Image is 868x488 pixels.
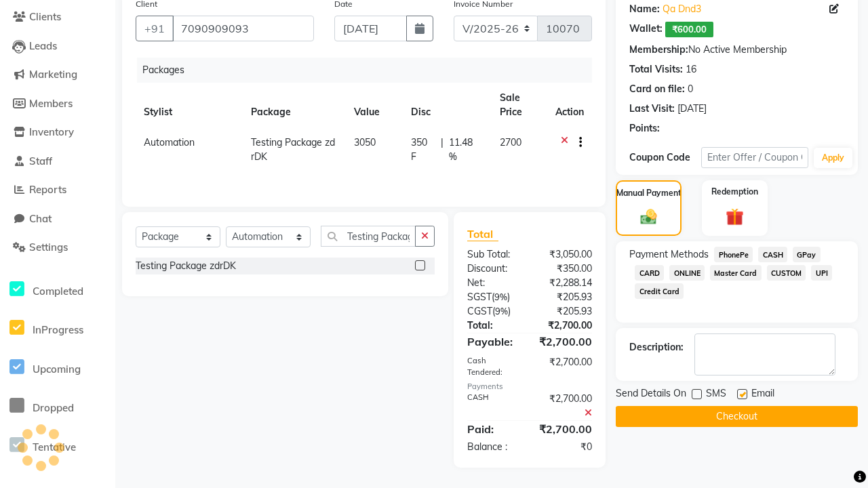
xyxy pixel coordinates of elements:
[629,2,660,16] div: Name:
[629,82,685,96] div: Card on file:
[811,265,832,281] span: UPI
[457,392,530,420] div: CASH
[530,276,602,290] div: ₹2,288.14
[629,150,701,165] div: Coupon Code
[29,155,52,167] span: Staff
[137,58,602,83] div: Packages
[793,247,821,262] span: GPay
[33,285,83,298] span: Completed
[29,125,74,138] span: Inventory
[33,323,83,336] span: InProgress
[495,306,508,317] span: 9%
[530,440,602,454] div: ₹0
[710,265,762,281] span: Master Card
[814,148,852,168] button: Apply
[629,121,660,136] div: Points:
[669,265,705,281] span: ONLINE
[635,265,664,281] span: CARD
[29,39,57,52] span: Leads
[449,136,484,164] span: 11.48 %
[457,247,530,262] div: Sub Total:
[457,276,530,290] div: Net:
[663,2,701,16] a: Qa Dnd3
[29,10,61,23] span: Clients
[530,355,602,378] div: ₹2,700.00
[616,406,858,427] button: Checkout
[758,247,787,262] span: CASH
[29,241,68,253] span: Settings
[530,304,602,319] div: ₹205.93
[243,83,346,127] th: Package
[33,363,81,375] span: Upcoming
[494,291,507,302] span: 9%
[403,83,492,127] th: Disc
[529,333,602,350] div: ₹2,700.00
[720,206,749,228] img: _gift.svg
[706,386,726,403] span: SMS
[767,265,806,281] span: CUSTOM
[701,147,808,168] input: Enter Offer / Coupon Code
[172,16,314,41] input: Search by Name/Mobile/Email/Code
[629,43,844,57] div: No Active Membership
[467,227,498,241] span: Total
[457,319,530,333] div: Total:
[467,291,492,303] span: SGST
[29,68,77,81] span: Marketing
[457,304,530,319] div: ( )
[500,136,521,148] span: 2700
[457,421,530,437] div: Paid:
[411,136,435,164] span: 350 F
[629,102,675,116] div: Last Visit:
[457,440,530,454] div: Balance :
[467,305,492,317] span: CGST
[530,392,602,420] div: ₹2,700.00
[29,97,73,110] span: Members
[665,22,713,37] span: ₹600.00
[321,226,416,247] input: Search
[629,22,663,37] div: Wallet:
[616,187,682,199] label: Manual Payment
[457,355,530,378] div: Cash Tendered:
[635,283,684,299] span: Credit Card
[346,83,403,127] th: Value
[136,83,243,127] th: Stylist
[616,386,686,403] span: Send Details On
[492,83,547,127] th: Sale Price
[677,102,707,116] div: [DATE]
[467,381,593,392] div: Payments
[547,83,592,127] th: Action
[629,247,709,262] span: Payment Methods
[29,183,66,196] span: Reports
[457,290,530,304] div: ( )
[251,136,335,163] span: Testing Package zdrDK
[629,62,683,77] div: Total Visits:
[441,136,443,164] span: |
[714,247,753,262] span: PhonePe
[686,62,696,77] div: 16
[354,136,376,148] span: 3050
[629,43,688,57] div: Membership:
[529,421,602,437] div: ₹2,700.00
[136,259,236,273] div: Testing Package zdrDK
[629,340,684,354] div: Description:
[751,386,774,403] span: Email
[33,401,74,414] span: Dropped
[635,207,662,226] img: _cash.svg
[136,16,174,41] button: +91
[688,82,693,96] div: 0
[530,262,602,276] div: ₹350.00
[29,212,52,225] span: Chat
[530,290,602,304] div: ₹205.93
[144,136,195,148] span: Automation
[530,319,602,333] div: ₹2,700.00
[457,262,530,276] div: Discount:
[530,247,602,262] div: ₹3,050.00
[457,333,530,350] div: Payable:
[711,186,758,198] label: Redemption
